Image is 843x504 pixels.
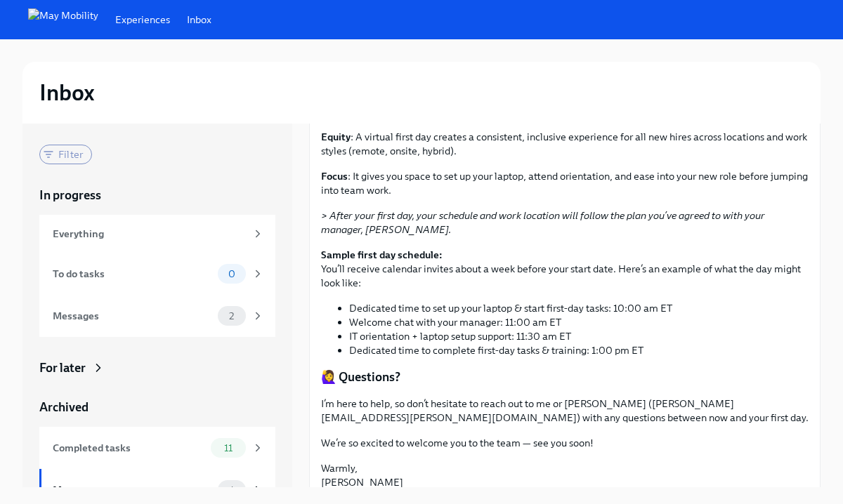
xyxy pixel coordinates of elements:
[187,13,211,27] a: Inbox
[216,443,241,453] span: 11
[221,485,242,496] span: 1
[321,170,348,183] strong: Focus
[349,329,809,343] li: IT orientation + laptop setup support: 11:30 am ET
[321,461,809,489] p: Warmly, [PERSON_NAME]
[39,359,275,376] a: For later
[349,343,809,357] li: Dedicated time to complete first-day tasks & training: 1:00 pm ET
[321,130,809,158] p: : A virtual first day creates a consistent, inclusive experience for all new hires across locatio...
[321,169,809,197] p: : It gives you space to set up your laptop, attend orientation, and ease into your new role befor...
[39,295,275,337] a: Messages2
[220,269,244,279] span: 0
[115,13,170,27] a: Experiences
[39,253,275,295] a: To do tasks0
[39,359,86,376] div: For later
[39,79,95,107] h2: Inbox
[321,209,765,236] em: > After your first day, your schedule and work location will follow the plan you’ve agreed to wit...
[39,215,275,253] a: Everything
[349,315,809,329] li: Welcome chat with your manager: 11:00 am ET
[321,248,443,261] strong: Sample first day schedule:
[53,226,246,241] div: Everything
[39,187,275,204] a: In progress
[53,482,212,498] div: Messages
[53,266,212,281] div: To do tasks
[321,397,809,425] p: I’m here to help, so don’t hesitate to reach out to me or [PERSON_NAME] ([PERSON_NAME][EMAIL_ADDR...
[321,436,809,450] p: We’re so excited to welcome you to the team — see you soon!
[39,399,275,416] a: Archived
[221,311,242,321] span: 2
[321,369,400,385] p: 🙋‍♀️ Questions?
[53,308,212,324] div: Messages
[53,440,205,456] div: Completed tasks
[321,248,809,290] p: You’ll receive calendar invites about a week before your start date. Here’s an example of what th...
[39,427,275,469] a: Completed tasks11
[349,301,809,315] li: Dedicated time to set up your laptop & start first-day tasks: 10:00 am ET
[321,131,351,143] strong: Equity
[28,8,98,31] img: May Mobility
